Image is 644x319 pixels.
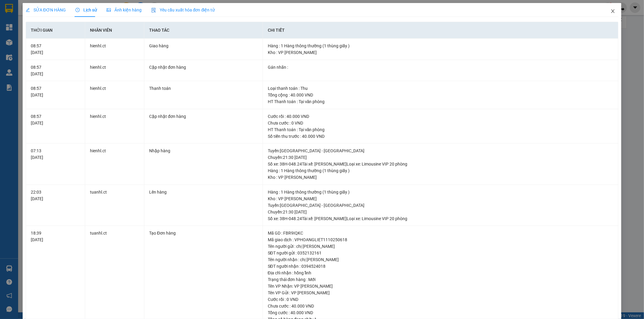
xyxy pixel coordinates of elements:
div: Thanh toán [149,85,258,92]
div: Mã GD : FBR9IQKC [268,230,614,236]
div: HT Thanh toán : Tại văn phòng [268,98,614,105]
td: tuanhl.ct [85,185,144,226]
div: Tạo Đơn hàng [149,230,258,236]
div: Tên người nhận : chị [PERSON_NAME] [268,256,614,263]
div: SĐT người gửi : 0352132161 [268,250,614,256]
img: logo.jpg [8,8,38,38]
div: Hàng : 1 Hàng thông thường (1 thùng giấy ) [268,43,614,49]
div: Hàng : 1 Hàng thông thường (1 thùng giấy ) [268,189,614,195]
div: 18:39 [DATE] [31,230,80,243]
div: Tổng cộng : 40.000 VND [268,92,614,98]
div: Cước rồi : 0 VND [268,296,614,303]
div: Tuyến : [GEOGRAPHIC_DATA] - [GEOGRAPHIC_DATA] Chuyến: 21:30 [DATE] Số xe: 38H-048.24 Tài xế: [PER... [268,147,614,167]
div: Tổng cước : 40.000 VND [268,309,614,316]
span: picture [107,8,111,12]
span: clock-circle [75,8,80,12]
th: Nhân viên [85,22,144,39]
td: hienhl.ct [85,60,144,81]
div: Kho : VP [PERSON_NAME] [268,49,614,56]
span: edit [26,8,30,12]
div: 08:57 [DATE] [31,43,80,56]
span: close [610,9,615,14]
td: hienhl.ct [85,81,144,109]
div: SĐT người nhận : 0394524018 [268,263,614,270]
span: SỬA ĐƠN HÀNG [26,8,66,12]
th: Thao tác [144,22,263,39]
div: Mã giao dịch : VPHOANGLIET1110250618 [268,236,614,243]
div: Giao hàng [149,43,258,49]
td: hienhl.ct [85,109,144,144]
b: GỬI : VP [PERSON_NAME] [8,44,105,54]
div: 08:57 [DATE] [31,64,80,77]
div: Gán nhãn : [268,64,614,71]
div: Hàng : 1 Hàng thông thường (1 thùng giấy ) [268,167,614,174]
div: Tuyến : [GEOGRAPHIC_DATA] - [GEOGRAPHIC_DATA] Chuyến: 21:30 [DATE] Số xe: 38H-048.24 Tài xế: [PER... [268,202,614,222]
div: 22:03 [DATE] [31,189,80,202]
span: Lịch sử [75,8,97,12]
button: Close [604,3,621,20]
img: icon [151,8,156,13]
div: Lên hàng [149,189,258,195]
div: 07:13 [DATE] [31,147,80,161]
div: Trạng thái đơn hàng : Mới [268,276,614,283]
div: Chưa cước : 40.000 VND [268,303,614,309]
td: hienhl.ct [85,144,144,185]
td: hienhl.ct [85,39,144,60]
div: Cước rồi : 40.000 VND [268,113,614,120]
div: Tên VP Gửi : VP [PERSON_NAME] [268,289,614,296]
div: 08:57 [DATE] [31,113,80,126]
li: Hotline: 1900252555 [56,22,252,30]
div: Số tiền thu trước : 40.000 VND [268,133,614,140]
th: Chi tiết [263,22,619,39]
div: 08:57 [DATE] [31,85,80,98]
div: Nhập hàng [149,147,258,154]
div: Loại thanh toán : Thu [268,85,614,92]
li: Cổ Đạm, xã [GEOGRAPHIC_DATA], [GEOGRAPHIC_DATA] [56,15,252,22]
th: Thời gian [26,22,85,39]
div: Chưa cước : 0 VND [268,120,614,126]
div: Cập nhật đơn hàng [149,113,258,120]
div: Tên VP Nhận: VP [PERSON_NAME] [268,283,614,289]
div: Cập nhật đơn hàng [149,64,258,71]
div: Tên người gửi : chị [PERSON_NAME] [268,243,614,250]
span: Ảnh kiện hàng [107,8,142,12]
div: Kho : VP [PERSON_NAME] [268,174,614,181]
div: Địa chỉ nhận : hồng lĩnh [268,270,614,276]
span: Yêu cầu xuất hóa đơn điện tử [151,8,215,12]
div: Kho : VP [PERSON_NAME] [268,195,614,202]
div: HT Thanh toán : Tại văn phòng [268,126,614,133]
